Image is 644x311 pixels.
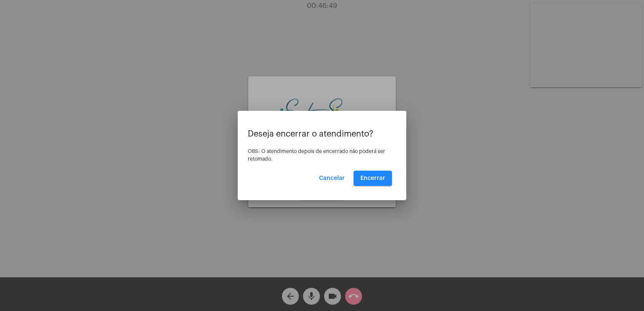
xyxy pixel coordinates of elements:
[354,171,392,186] button: Encerrar
[248,149,385,161] span: OBS: O atendimento depois de encerrado não poderá ser retomado.
[360,175,385,181] span: Encerrar
[319,175,345,181] span: Cancelar
[248,129,396,139] p: Deseja encerrar o atendimento?
[312,171,352,186] button: Cancelar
